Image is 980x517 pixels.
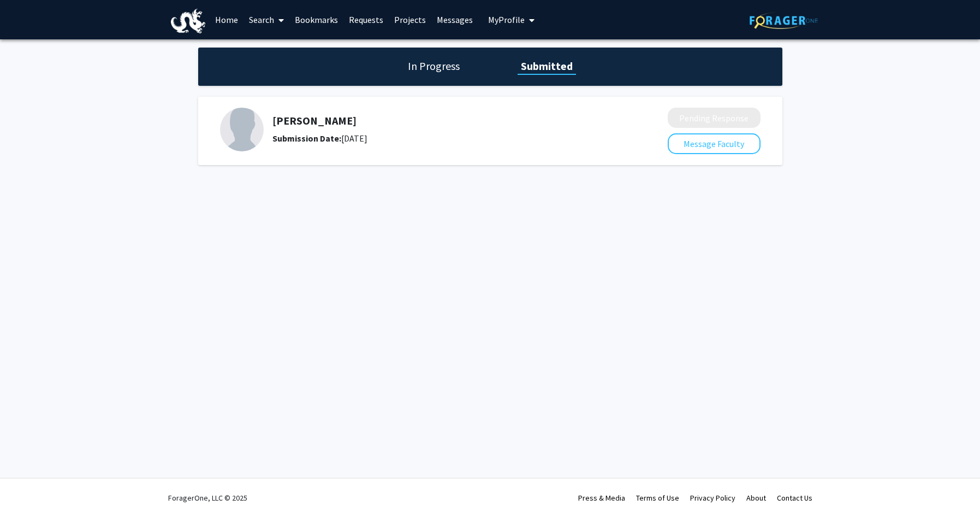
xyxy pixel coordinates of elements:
[405,58,463,74] h1: In Progress
[518,58,576,74] h1: Submitted
[488,14,525,25] span: My Profile
[343,1,389,39] a: Requests
[289,1,343,39] a: Bookmarks
[690,493,735,503] a: Privacy Policy
[668,133,761,154] button: Message Faculty
[578,493,625,503] a: Press & Media
[272,114,610,127] h5: [PERSON_NAME]
[8,468,46,509] iframe: Chat
[431,1,478,39] a: Messages
[220,108,264,151] img: Profile Picture
[777,493,812,503] a: Contact Us
[746,493,766,503] a: About
[272,133,341,144] b: Submission Date:
[668,108,761,128] button: Pending Response
[389,1,431,39] a: Projects
[168,479,247,517] div: ForagerOne, LLC © 2025
[171,9,206,33] img: Drexel University Logo
[668,138,761,149] a: Message Faculty
[636,493,679,503] a: Terms of Use
[243,1,289,39] a: Search
[210,1,243,39] a: Home
[750,12,818,29] img: ForagerOne Logo
[272,132,610,145] div: [DATE]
